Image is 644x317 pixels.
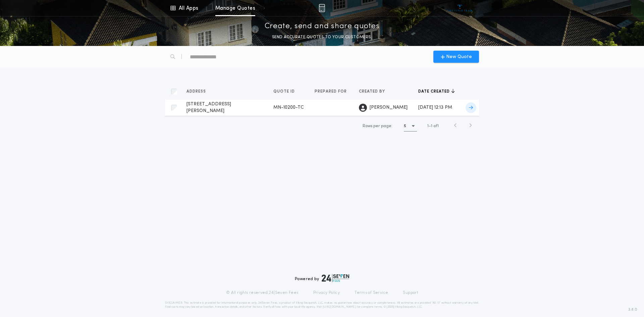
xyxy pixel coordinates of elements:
span: [PERSON_NAME] [370,104,408,111]
span: Quote ID [273,89,296,94]
span: Date created [418,89,451,94]
img: img [319,4,325,12]
span: MN-10200-TC [273,105,304,110]
a: Support [403,290,418,296]
a: Privacy Policy [313,290,340,296]
span: 1 [431,124,432,128]
button: 5 [404,121,417,131]
button: New Quote [433,51,479,63]
span: Prepared for [315,89,348,94]
button: Created by [359,88,390,95]
p: Create, send and share quotes [265,21,380,32]
div: Powered by [295,274,349,282]
span: New Quote [446,53,472,60]
button: Date created [418,88,455,95]
p: DISCLAIMER: This estimate is provided for informational purposes only. 24|Seven Fees, a product o... [165,301,479,309]
span: 1 [427,124,429,128]
button: Address [186,88,211,95]
span: [STREET_ADDRESS][PERSON_NAME] [186,102,231,113]
h1: 5 [404,123,406,129]
a: [URL][DOMAIN_NAME] [323,306,356,308]
span: 3.8.0 [628,307,637,313]
img: logo [322,274,349,282]
button: Quote ID [273,88,300,95]
p: © All rights reserved. 24|Seven Fees [226,290,299,296]
img: vs-icon [447,5,473,11]
a: Terms of Service [355,290,388,296]
span: [DATE] 12:13 PM [418,105,452,110]
span: Rows per page: [363,124,392,128]
span: Address [186,89,207,94]
p: SEND ACCURATE QUOTES TO YOUR CUSTOMERS. [272,34,372,41]
span: of 1 [433,123,439,129]
span: Created by [359,89,386,94]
